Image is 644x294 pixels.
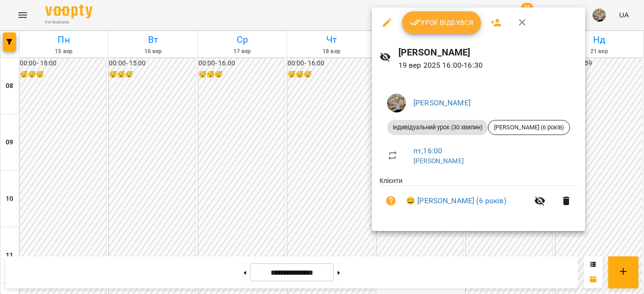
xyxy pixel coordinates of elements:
[387,94,406,112] img: 3b46f58bed39ef2acf68cc3a2c968150.jpeg
[380,176,578,220] ul: Клієнти
[413,146,442,155] a: пт , 16:00
[402,11,481,34] button: Урок відбувся
[413,98,471,107] a: [PERSON_NAME]
[387,123,488,132] span: Індивідуальний урок (30 хвилин)
[398,45,578,60] h6: [PERSON_NAME]
[413,157,464,165] a: [PERSON_NAME]
[398,60,578,71] p: 19 вер 2025 16:00 - 16:30
[488,120,570,135] div: [PERSON_NAME] (6 років)
[380,190,402,212] button: Візит ще не сплачено. Додати оплату?
[488,123,570,132] span: [PERSON_NAME] (6 років)
[406,195,506,207] a: 😀 [PERSON_NAME] (6 років)
[410,17,474,28] span: Урок відбувся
